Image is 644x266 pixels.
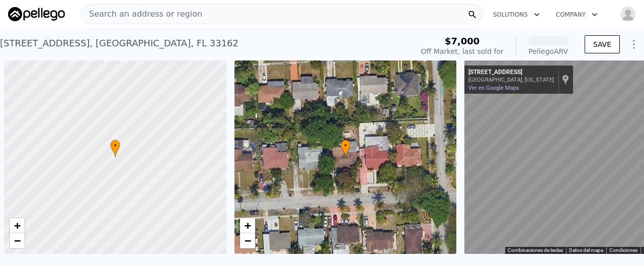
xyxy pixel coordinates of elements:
div: [GEOGRAPHIC_DATA], [US_STATE] [468,77,554,83]
button: Company [548,6,606,24]
a: Zoom out [10,233,25,248]
span: − [14,234,21,247]
span: • [110,141,120,150]
div: Pellego ARV [528,46,569,56]
button: Datos del mapa [569,247,603,254]
div: • [110,140,120,157]
a: Ver en Google Maps [468,85,519,91]
a: Zoom in [10,218,25,233]
span: $7,000 [445,36,479,46]
a: Mostrar ubicación en el mapa [562,74,569,85]
div: Off Market, last sold for [421,46,504,56]
img: Pellego [8,7,65,21]
span: • [341,141,351,150]
span: + [244,219,251,232]
a: Zoom in [240,218,255,233]
span: + [14,219,21,232]
a: Zoom out [240,233,255,248]
a: Condiciones (se abre en una nueva pestaña) [609,247,637,253]
div: • [341,140,351,157]
button: Solutions [485,6,548,24]
span: Search an address or region [81,8,202,20]
button: SAVE [585,35,620,53]
span: − [244,234,251,247]
div: [STREET_ADDRESS] [468,69,554,77]
button: Combinaciones de teclas [508,247,563,254]
button: Show Options [624,34,644,54]
a: Abrir esta área en Google Maps (se abre en una ventana nueva) [467,241,500,254]
img: avatar [620,6,636,22]
img: Google [467,241,500,254]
